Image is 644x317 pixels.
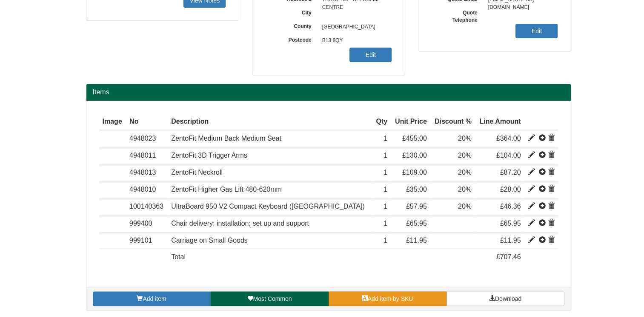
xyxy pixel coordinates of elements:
[406,237,427,244] span: £11.95
[126,215,168,232] td: 999400
[458,152,472,159] span: 20%
[349,48,392,62] a: Edit
[265,7,318,17] label: City
[384,237,387,244] span: 1
[500,203,521,210] span: £46.36
[143,295,166,302] span: Add item
[402,135,427,142] span: £455.00
[126,113,168,130] th: No
[99,113,126,130] th: Image
[168,113,372,130] th: Description
[406,186,427,193] span: £35.00
[384,135,387,142] span: 1
[391,113,430,130] th: Unit Price
[447,292,564,306] a: Download
[265,34,318,44] label: Postcode
[171,237,248,244] span: Carriage on Small Goods
[406,220,427,227] span: £65.95
[126,147,168,164] td: 4948011
[384,220,387,227] span: 1
[496,135,521,142] span: £364.00
[368,295,413,302] span: Add item by SKU
[475,113,524,130] th: Line Amount
[318,34,392,48] span: B13 8QY
[458,186,472,193] span: 20%
[168,249,372,266] td: Total
[406,203,427,210] span: £57.95
[384,152,387,159] span: 1
[384,203,387,210] span: 1
[458,203,472,210] span: 20%
[126,164,168,181] td: 4948013
[126,232,168,249] td: 999101
[430,113,475,130] th: Discount %
[171,135,281,142] span: ZentoFit Medium Back Medium Seat
[372,113,391,130] th: Qty
[500,186,521,193] span: £28.00
[126,198,168,215] td: 100140363
[318,20,392,34] span: [GEOGRAPHIC_DATA]
[458,135,472,142] span: 20%
[458,169,472,176] span: 20%
[171,203,365,210] span: UltraBoard 950 V2 Compact Keyboard ([GEOGRAPHIC_DATA])
[496,152,521,159] span: £104.00
[515,24,558,38] a: Edit
[495,295,521,302] span: Download
[402,152,427,159] span: £130.00
[500,220,521,227] span: £65.95
[126,130,168,147] td: 4948023
[93,88,564,96] h2: Items
[384,169,387,176] span: 1
[500,169,521,176] span: £87.20
[171,152,247,159] span: ZentoFit 3D Trigger Arms
[431,7,484,24] label: Quote Telephone
[171,186,282,193] span: ZentoFit Higher Gas Lift 480-620mm
[265,20,318,30] label: County
[253,295,292,302] span: Most Common
[496,253,521,260] span: £707.46
[126,181,168,198] td: 4948010
[171,169,223,176] span: ZentoFit Neckroll
[402,169,427,176] span: £109.00
[171,220,309,227] span: Chair delivery; installation; set up and support
[500,237,521,244] span: £11.95
[384,186,387,193] span: 1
